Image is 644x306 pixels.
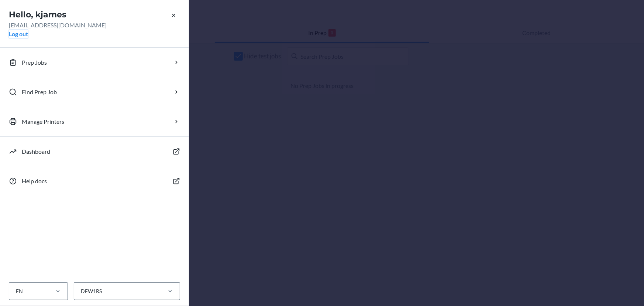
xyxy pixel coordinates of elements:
div: DFW1RS [81,288,102,295]
p: Manage Printers [22,117,64,126]
input: DFW1RS [80,288,81,295]
p: Find Prep Job [22,88,57,96]
p: Dashboard [22,147,50,156]
div: EN [16,288,23,295]
p: Help docs [22,177,47,186]
input: EN [15,288,16,295]
h2: Hello, kjames [9,9,180,21]
p: [EMAIL_ADDRESS][DOMAIN_NAME] [9,21,180,30]
button: Log out [9,30,28,38]
p: Prep Jobs [22,58,47,67]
